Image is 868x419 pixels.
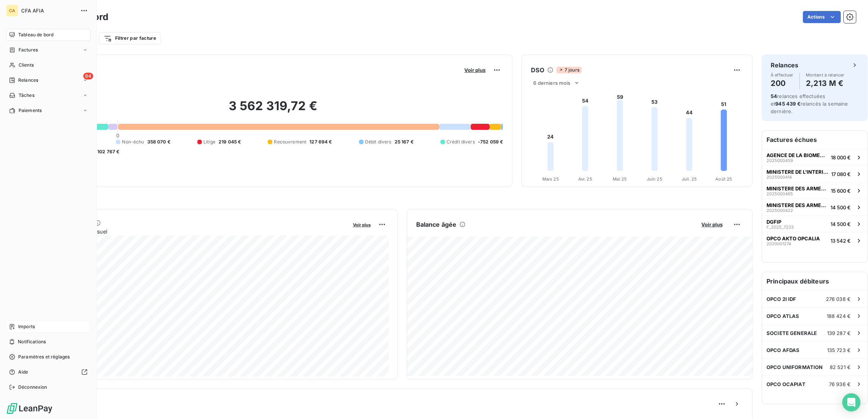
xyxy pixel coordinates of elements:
span: OPCO UNIFORMATION [767,364,823,370]
span: Voir plus [353,222,371,227]
span: -752 059 € [478,139,503,145]
button: Voir plus [351,221,373,228]
span: 76 936 € [829,381,851,387]
button: Voir plus [699,221,725,228]
a: Factures [6,44,91,56]
button: MINISTERE DES ARMEES / CMG202500046515 600 € [762,182,867,199]
span: Crédit divers [446,139,475,145]
span: DGFIP [767,219,781,225]
span: 0 [116,132,119,139]
span: 2025000465 [767,192,793,196]
tspan: Avr. 25 [578,176,592,182]
button: MINISTERE DES ARMEES / CMG202500042214 500 € [762,199,867,215]
tspan: Mai 25 [613,176,627,182]
span: 188 424 € [827,313,851,319]
span: 219 045 € [219,139,241,145]
a: Tableau de bord [6,29,91,41]
span: Aide [18,369,28,375]
span: 64 [83,73,93,79]
a: Paramètres et réglages [6,351,91,363]
span: À effectuer [771,73,793,77]
span: 18 000 € [831,154,851,160]
span: 135 723 € [827,347,851,353]
span: 54 [771,93,777,99]
span: Recouvrement [274,139,306,145]
button: Voir plus [462,67,488,73]
span: Notifications [18,338,46,345]
span: Voir plus [464,67,486,73]
span: 2020001274 [767,241,791,246]
span: -102 767 € [95,148,120,155]
div: CA [6,5,18,17]
h4: 2,213 M € [806,77,845,89]
tspan: Août 25 [716,176,732,182]
img: Logo LeanPay [6,402,53,414]
span: OPCO OCAPIAT [767,381,806,387]
span: AGENCE DE LA BIOMEDECINE [767,152,828,158]
a: Aide [6,366,91,378]
a: 64Relances [6,74,91,86]
span: Tableau de bord [18,31,53,38]
span: Tâches [19,92,34,99]
button: MINISTERE DE L'INTERIEUR202500041417 080 € [762,165,867,182]
span: 14 500 € [831,204,851,210]
button: Actions [803,11,841,23]
div: Open Intercom Messenger [842,393,860,411]
span: 17 080 € [831,171,851,177]
span: Voir plus [701,221,723,227]
span: Chiffre d'affaires mensuel [43,227,348,235]
span: OPCO 2I IDF [767,296,796,302]
span: Litige [203,139,215,145]
span: SOCIETE GENERALE [767,330,817,336]
h6: Relances [771,61,798,70]
span: 127 694 € [309,139,332,145]
a: Clients [6,59,91,71]
span: 14 500 € [831,221,851,227]
button: Filtrer par facture [99,32,161,44]
h6: Balance âgée [416,220,457,229]
span: MINISTERE DES ARMEES / CMG [767,202,827,208]
a: Tâches [6,89,91,101]
h6: DSO [531,65,544,75]
span: Imports [18,323,35,330]
tspan: Juil. 25 [682,176,697,182]
button: AGENCE DE LA BIOMEDECINE202500045918 000 € [762,149,867,165]
span: 82 521 € [830,364,851,370]
button: DGFIPF_2025_723314 500 € [762,215,867,232]
span: 2025000414 [767,175,792,179]
span: Paiements [19,107,42,114]
span: 2025000422 [767,208,793,213]
span: Montant à relancer [806,73,845,77]
span: MINISTERE DES ARMEES / CMG [767,185,828,192]
span: Non-échu [122,139,144,145]
span: 358 070 € [147,139,170,145]
h6: Principaux débiteurs [762,272,867,290]
span: 7 jours [556,67,582,73]
span: CFA AFIA [21,8,76,14]
span: Déconnexion [18,384,47,391]
a: Imports [6,321,91,333]
span: OPCO ATLAS [767,313,799,319]
span: 276 038 € [826,296,851,302]
span: Clients [19,62,34,69]
tspan: Juin 25 [647,176,662,182]
span: Paramètres et réglages [18,354,70,360]
span: 945 439 € [775,101,800,107]
span: 13 542 € [831,238,851,244]
span: 15 600 € [831,188,851,194]
span: Factures [19,47,38,53]
a: Paiements [6,104,91,117]
span: 139 287 € [827,330,851,336]
span: Débit divers [365,139,392,145]
span: F_2025_7233 [767,225,794,229]
h6: Factures échues [762,131,867,149]
span: 25 167 € [395,139,414,145]
h4: 200 [771,77,793,89]
span: relances effectuées et relancés la semaine dernière. [771,93,848,114]
span: OPCO AKTO OPCALIA [767,235,820,241]
span: OPCO AFDAS [767,347,800,353]
span: 6 derniers mois [533,80,570,86]
span: MINISTERE DE L'INTERIEUR [767,169,828,175]
span: Relances [18,77,38,84]
button: OPCO AKTO OPCALIA202000127413 542 € [762,232,867,249]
